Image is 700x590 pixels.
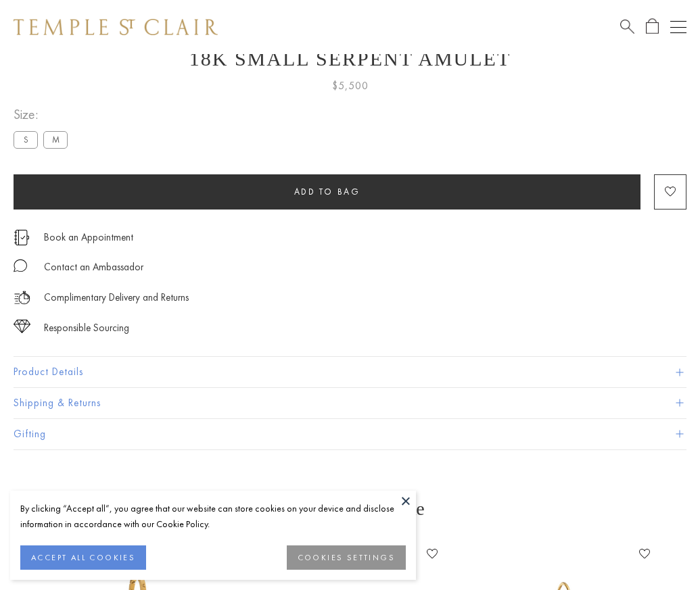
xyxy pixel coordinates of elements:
a: Open Shopping Bag [646,18,659,35]
img: Temple St. Clair [14,19,218,35]
p: Complimentary Delivery and Returns [44,289,189,306]
button: Gifting [14,419,686,449]
img: MessageIcon-01_2.svg [14,259,27,272]
img: icon_sourcing.svg [14,320,30,333]
a: Book an Appointment [44,230,133,245]
label: S [14,131,38,148]
div: Responsible Sourcing [44,320,129,337]
button: Open navigation [670,19,686,35]
button: Product Details [14,357,686,387]
span: Size: [14,103,73,126]
div: Contact an Ambassador [44,259,143,276]
img: icon_appointment.svg [14,230,30,245]
a: Search [620,18,634,35]
img: icon_delivery.svg [14,289,30,306]
button: Shipping & Returns [14,388,686,418]
span: $5,500 [332,77,369,95]
label: M [43,131,68,148]
h1: 18K Small Serpent Amulet [14,47,686,70]
span: Add to bag [294,186,360,197]
div: By clicking “Accept all”, you agree that our website can store cookies on your device and disclos... [20,501,406,532]
button: Add to bag [14,174,640,210]
button: COOKIES SETTINGS [287,545,406,570]
button: ACCEPT ALL COOKIES [20,545,146,570]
